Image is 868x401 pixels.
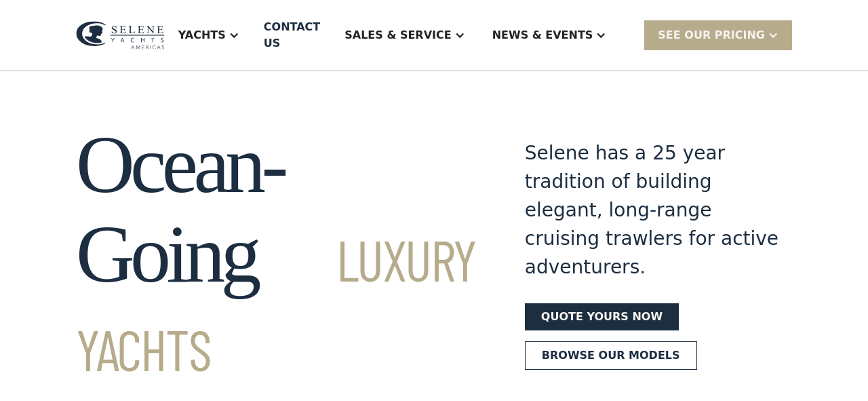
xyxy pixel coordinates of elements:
[644,20,792,50] div: SEE Our Pricing
[76,21,165,50] img: logo
[492,27,593,43] div: News & EVENTS
[76,120,476,389] h1: Ocean-Going
[479,8,620,62] div: News & EVENTS
[525,341,697,370] a: Browse our models
[165,8,253,62] div: Yachts
[264,19,320,52] div: Contact US
[344,27,451,43] div: Sales & Service
[525,139,792,282] div: Selene has a 25 year tradition of building elegant, long-range cruising trawlers for active adven...
[331,8,478,62] div: Sales & Service
[76,225,476,383] span: Luxury Yachts
[178,27,226,43] div: Yachts
[525,303,679,330] a: Quote yours now
[658,27,765,43] div: SEE Our Pricing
